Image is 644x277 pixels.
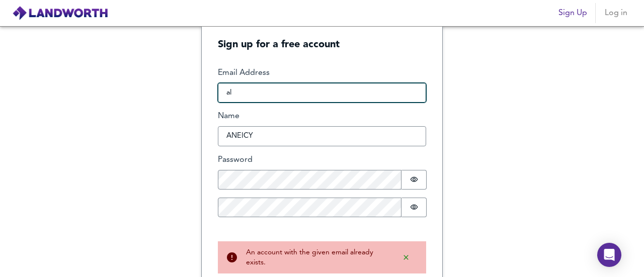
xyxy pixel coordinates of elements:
[597,243,621,267] div: Open Intercom Messenger
[218,83,426,103] input: How can we reach you?
[218,67,426,79] label: Email Address
[600,3,632,23] button: Log in
[12,6,108,21] img: logo
[202,23,442,51] h5: Sign up for a free account
[401,170,427,190] button: Show password
[604,6,628,20] span: Log in
[554,3,591,23] button: Sign Up
[218,154,426,166] label: Password
[246,247,386,267] div: An account with the given email already exists.
[394,249,418,265] button: Dismiss alert
[218,111,426,122] label: Name
[401,198,427,217] button: Show password
[558,6,587,20] span: Sign Up
[218,126,426,146] input: What should we call you?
